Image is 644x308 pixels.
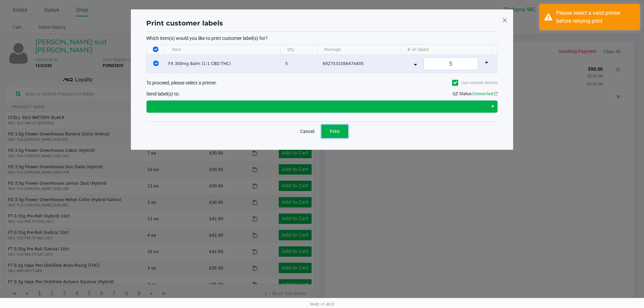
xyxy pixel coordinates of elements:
th: # of labels [400,45,492,55]
span: Connected [473,91,493,96]
input: Select Row [153,61,159,66]
input: Select All Rows [153,47,158,52]
span: QZ Status: [452,91,498,96]
label: Use network devices [452,80,498,86]
span: Print [330,129,340,134]
td: FX 300mg Balm (1:1 CBD:THC) [165,55,282,73]
button: Select [488,101,497,113]
th: Package [317,45,400,55]
span: To proceed, please select a printer. [146,80,217,85]
button: Cancel [296,125,319,138]
div: Please select a valid printer before retrying print [556,9,635,25]
th: Qty [280,45,317,55]
td: 5 [282,55,320,73]
th: Item [165,45,280,55]
h1: Print customer labels [146,18,223,28]
button: Print [321,125,348,138]
span: Send label(s) to: [146,91,179,97]
td: 6927531056474405 [320,55,404,73]
span: Web: v1.40.0 [310,302,334,307]
div: Data table [147,45,497,73]
p: Which item(s) would you like to print customer label(s) for? [146,35,498,41]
